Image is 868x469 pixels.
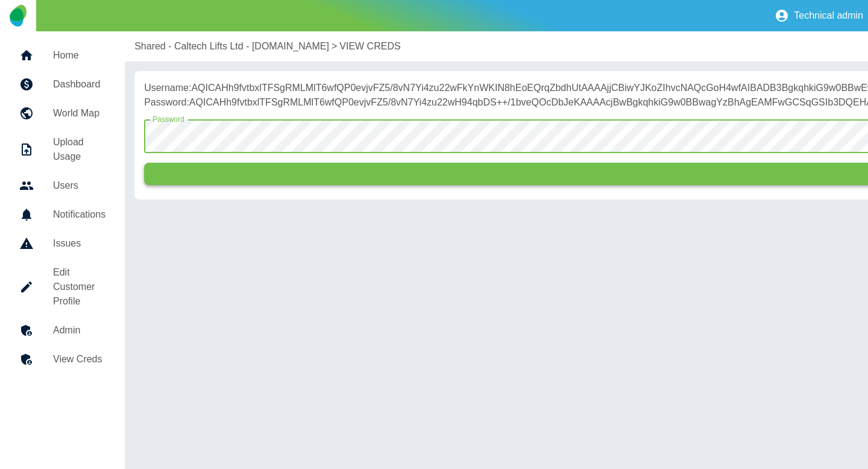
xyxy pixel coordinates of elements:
a: Issues [10,229,115,258]
a: Home [10,41,115,70]
button: Technical admin [770,4,868,28]
h5: Notifications [53,207,105,222]
a: Shared - Caltech Lifts Ltd - [DOMAIN_NAME] [134,39,329,54]
h5: Dashboard [53,77,105,92]
h5: Upload Usage [53,135,105,164]
a: Admin [10,316,115,345]
img: Logo [10,5,26,27]
label: Password [153,114,184,124]
a: Edit Customer Profile [10,258,115,316]
a: Notifications [10,200,115,229]
a: Upload Usage [10,128,115,171]
a: VIEW CREDS [339,39,400,54]
p: Technical admin [794,10,863,21]
a: Users [10,171,115,200]
h5: Users [53,178,105,193]
h5: Home [53,48,105,63]
h5: View Creds [53,352,105,367]
a: Dashboard [10,70,115,99]
a: View Creds [10,345,115,374]
p: > [332,39,337,54]
a: World Map [10,99,115,128]
h5: World Map [53,106,105,121]
h5: Issues [53,236,105,251]
h5: Edit Customer Profile [53,265,105,309]
h5: Admin [53,323,105,338]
